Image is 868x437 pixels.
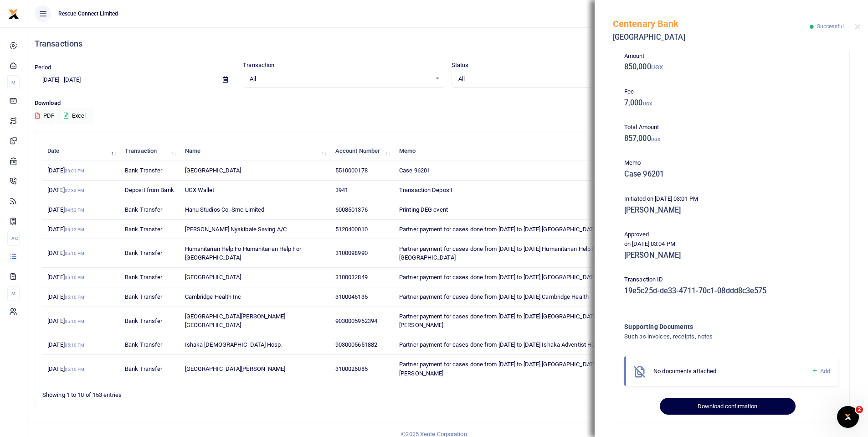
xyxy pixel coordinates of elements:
span: [DATE] [47,206,84,213]
span: Partner payment for cases done from [DATE] to [DATE] [GEOGRAPHIC_DATA] [399,226,598,233]
small: 03:01 PM [65,168,85,173]
span: Hanu Studios Co -Smc Limited [185,206,265,213]
h5: 19e5c25d-de33-4711-70c1-08ddd8c3e575 [624,286,838,296]
span: All [250,74,431,83]
span: Partner payment for cases done from [DATE] to [DATE] [GEOGRAPHIC_DATA][PERSON_NAME] [399,313,598,329]
p: Transaction ID [624,275,838,285]
th: Date: activate to sort column descending [42,141,120,161]
span: [DATE] [47,187,84,193]
small: UGX [651,64,663,71]
span: Bank Transfer [125,293,162,300]
span: 3100032849 [335,274,368,281]
button: Download confirmation [660,398,795,415]
span: [GEOGRAPHIC_DATA] [185,167,241,174]
span: All [458,74,639,83]
th: Account Number: activate to sort column ascending [330,141,394,161]
small: UGX [643,101,652,106]
span: [DATE] [47,317,84,324]
h5: 857,000 [624,134,838,143]
span: [DATE] [47,250,84,256]
span: Partner payment for cases done from [DATE] to [DATE] Humanitarian Help for [GEOGRAPHIC_DATA] [399,245,599,261]
p: Approved [624,230,838,239]
span: 2 [856,406,863,413]
span: [DATE] [47,274,84,281]
span: 3941 [335,187,348,193]
span: [GEOGRAPHIC_DATA] [185,274,241,281]
span: 3100098990 [335,250,368,256]
span: Humanitarian Help Fo Humanitarian Help For [GEOGRAPHIC_DATA] [185,245,301,261]
span: [GEOGRAPHIC_DATA][PERSON_NAME] [GEOGRAPHIC_DATA] [185,313,286,329]
li: M [7,75,20,90]
span: [DATE] [47,226,84,233]
th: Memo: activate to sort column ascending [394,141,647,161]
h5: [PERSON_NAME] [624,251,838,260]
span: [DATE] [47,167,84,174]
span: [PERSON_NAME].Nyakibale Saving A/C [185,226,287,233]
p: Memo [624,158,838,168]
small: 05:10 PM [65,319,85,324]
h4: Supporting Documents [624,322,801,332]
small: UGX [651,137,660,142]
label: Transaction [243,61,274,70]
th: Name: activate to sort column ascending [180,141,330,161]
a: Add [812,366,830,376]
span: Bank Transfer [125,341,162,348]
span: UGX Wallet [185,187,215,193]
span: 3100026085 [335,365,368,372]
button: Close [501,427,510,437]
span: Add [820,368,830,375]
span: Partner payment for cases done from [DATE] to [DATE] Ishaka Adventist Hospital [399,341,609,348]
p: Initiated on [DATE] 03:01 PM [624,194,838,204]
span: Transaction Deposit [399,187,452,193]
h5: Case 96201 [624,170,838,179]
h5: [GEOGRAPHIC_DATA] [613,33,810,42]
small: 05:10 PM [65,343,85,348]
small: 05:10 PM [65,275,85,280]
span: Bank Transfer [125,226,162,233]
span: 6008501376 [335,206,368,213]
small: 05:10 PM [65,367,85,372]
p: Amount [624,52,838,61]
span: [DATE] [47,341,84,348]
label: Status [452,61,469,70]
span: [GEOGRAPHIC_DATA][PERSON_NAME] [185,365,286,372]
span: Bank Transfer [125,365,162,372]
button: Close [855,24,861,30]
h5: 7,000 [624,99,838,108]
span: Deposit from Bank [125,187,174,193]
span: Bank Transfer [125,250,162,256]
span: Partner payment for cases done from [DATE] to [DATE] [GEOGRAPHIC_DATA] [399,274,598,281]
input: select period [35,72,216,88]
small: 05:10 PM [65,251,85,256]
span: Partner payment for cases done from [DATE] to [DATE] Cambridge Health [399,293,589,300]
small: 04:53 PM [65,208,85,213]
span: 9030005651882 [335,341,377,348]
iframe: Intercom live chat [837,406,859,428]
span: Printing DEG event [399,206,448,213]
small: 02:32 PM [65,188,85,193]
span: [DATE] [47,365,84,372]
small: 05:12 PM [65,227,85,232]
h5: Centenary Bank [613,18,810,29]
span: Bank Transfer [125,274,162,281]
span: Case 96201 [399,167,430,174]
th: Transaction: activate to sort column ascending [120,141,180,161]
span: 3100046135 [335,293,368,300]
span: [DATE] [47,293,84,300]
span: Bank Transfer [125,206,162,213]
h4: Such as invoices, receipts, notes [624,332,801,342]
button: Excel [56,108,93,124]
label: Period [35,63,51,72]
img: logo-small [8,9,19,20]
p: Download [35,99,861,108]
span: Cambridge Health Inc [185,293,241,300]
span: Bank Transfer [125,167,162,174]
li: Ac [7,231,20,246]
span: Successful [817,23,844,30]
span: Partner payment for cases done from [DATE] to [DATE] [GEOGRAPHIC_DATA][PERSON_NAME] [399,361,598,377]
div: Showing 1 to 10 of 153 entries [42,385,376,400]
span: No documents attached [653,368,716,375]
span: 9030005952394 [335,317,377,324]
span: Rescue Connect Limited [55,10,122,18]
p: Fee [624,87,838,97]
